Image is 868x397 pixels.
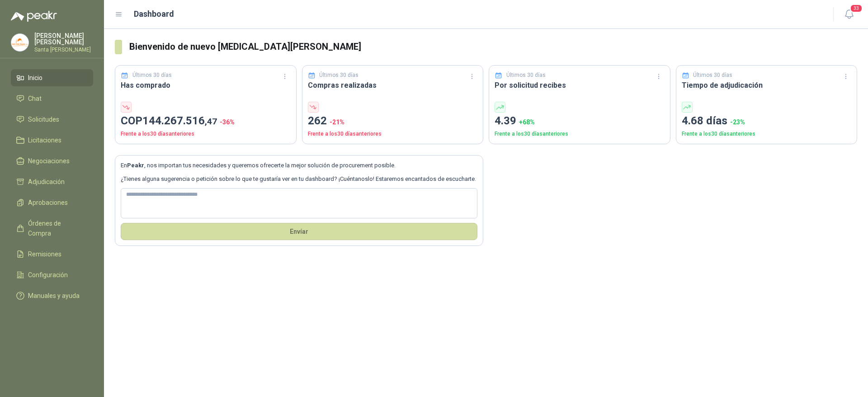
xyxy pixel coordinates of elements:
[11,246,93,263] a: Remisiones
[121,113,291,130] p: COP
[319,71,359,80] p: Últimos 30 días
[11,266,93,284] a: Configuración
[28,218,85,238] span: Órdenes de Compra
[28,270,68,280] span: Configuración
[11,34,28,51] img: Company Logo
[11,194,93,211] a: Aprobaciones
[495,113,665,130] p: 4.39
[682,113,852,130] p: 4.68 días
[129,40,857,54] h3: Bienvenido de nuevo [MEDICAL_DATA][PERSON_NAME]
[308,80,478,91] h3: Compras realizadas
[134,8,174,20] h1: Dashboard
[205,116,217,127] span: ,47
[11,11,57,22] img: Logo peakr
[127,162,144,169] b: Peakr
[682,80,852,91] h3: Tiempo de adjudicación
[730,118,745,126] span: -23 %
[34,33,93,45] p: [PERSON_NAME] [PERSON_NAME]
[308,113,478,130] p: 262
[506,71,546,80] p: Últimos 30 días
[121,80,291,91] h3: Has comprado
[142,114,217,127] span: 144.267.516
[121,175,477,184] p: ¿Tienes alguna sugerencia o petición sobre lo que te gustaría ver en tu dashboard? ¡Cuéntanoslo! ...
[11,215,93,242] a: Órdenes de Compra
[220,118,235,126] span: -36 %
[34,47,93,52] p: Santa [PERSON_NAME]
[693,71,732,80] p: Últimos 30 días
[121,130,291,138] p: Frente a los 30 días anteriores
[841,6,857,23] button: 33
[11,132,93,149] a: Licitaciones
[850,4,863,13] span: 33
[132,71,172,80] p: Últimos 30 días
[11,152,93,170] a: Negociaciones
[28,198,68,208] span: Aprobaciones
[28,114,59,124] span: Solicitudes
[11,173,93,190] a: Adjudicación
[308,130,478,138] p: Frente a los 30 días anteriores
[519,118,535,126] span: + 68 %
[28,249,61,259] span: Remisiones
[28,73,42,83] span: Inicio
[28,291,80,301] span: Manuales y ayuda
[330,118,344,126] span: -21 %
[28,94,42,104] span: Chat
[11,90,93,107] a: Chat
[11,111,93,128] a: Solicitudes
[28,177,65,187] span: Adjudicación
[495,80,665,91] h3: Por solicitud recibes
[682,130,852,138] p: Frente a los 30 días anteriores
[11,69,93,86] a: Inicio
[28,135,61,145] span: Licitaciones
[11,287,93,304] a: Manuales y ayuda
[495,130,665,138] p: Frente a los 30 días anteriores
[121,161,477,170] p: En , nos importan tus necesidades y queremos ofrecerte la mejor solución de procurement posible.
[28,156,70,166] span: Negociaciones
[121,223,477,240] button: Envíar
